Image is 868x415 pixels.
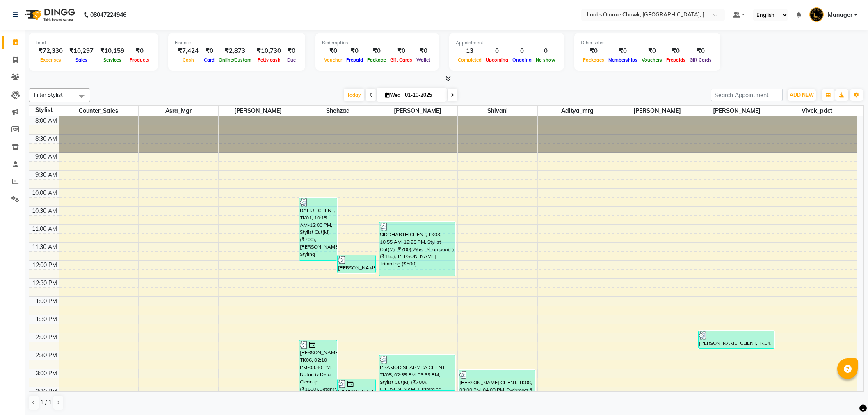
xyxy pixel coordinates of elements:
[29,106,59,114] div: Stylist
[459,370,535,406] div: [PERSON_NAME] CLIENT, TK08, 03:00 PM-04:00 PM, Eyebrows & Upperlips (₹100),Forehead Threading (₹100)
[175,46,202,56] div: ₹7,424
[828,11,852,19] span: Manager
[175,39,299,46] div: Finance
[31,261,59,269] div: 12:00 PM
[378,106,458,116] span: [PERSON_NAME]
[365,46,388,56] div: ₹0
[606,46,640,56] div: ₹0
[388,46,414,56] div: ₹0
[664,57,688,63] span: Prepaids
[35,39,151,46] div: Total
[664,46,688,56] div: ₹0
[217,57,254,63] span: Online/Custom
[402,89,443,101] input: 2025-10-01
[365,57,388,63] span: Package
[128,57,151,63] span: Products
[34,369,59,378] div: 3:00 PM
[101,57,123,63] span: Services
[338,255,375,273] div: [PERSON_NAME], TK02, 11:50 AM-12:20 PM, Tailor's Classic Shave (₹500)
[456,57,484,63] span: Completed
[285,57,298,63] span: Due
[38,57,63,63] span: Expenses
[31,279,59,287] div: 12:30 PM
[30,243,59,251] div: 11:30 AM
[34,333,59,342] div: 2:00 PM
[688,46,714,56] div: ₹0
[809,7,824,22] img: Manager
[379,222,455,276] div: SIDDHARTH CLIENT, TK03, 10:55 AM-12:25 PM, Stylist Cut(M) (₹700),Wash Shampoo(F) (₹150),[PERSON_N...
[35,46,66,56] div: ₹72,330
[344,57,365,63] span: Prepaid
[90,3,126,26] b: 08047224946
[538,106,617,116] span: Aditya_mrg
[34,315,59,324] div: 1:30 PM
[34,116,59,125] div: 8:00 AM
[456,39,557,46] div: Appointment
[202,46,217,56] div: ₹0
[484,57,510,63] span: Upcoming
[834,382,860,407] iframe: chat widget
[66,46,97,56] div: ₹10,297
[414,57,432,63] span: Wallet
[34,153,59,161] div: 9:00 AM
[217,46,254,56] div: ₹2,873
[34,387,59,396] div: 3:30 PM
[254,46,284,56] div: ₹10,730
[606,57,640,63] span: Memberships
[284,46,299,56] div: ₹0
[21,3,77,26] img: logo
[344,46,365,56] div: ₹0
[73,57,89,63] span: Sales
[322,46,344,56] div: ₹0
[34,297,59,306] div: 1:00 PM
[219,106,298,116] span: [PERSON_NAME]
[34,91,63,98] span: Filter Stylist
[34,351,59,360] div: 2:30 PM
[640,57,664,63] span: Vouchers
[458,106,537,116] span: Shivani
[322,39,432,46] div: Redemption
[30,207,59,215] div: 10:30 AM
[534,46,557,56] div: 0
[299,198,337,260] div: RAHUL CLIENT, TK01, 10:15 AM-12:00 PM, Stylist Cut(M) (₹700),[PERSON_NAME] Styling (₹500),Wash Sh...
[617,106,697,116] span: [PERSON_NAME]
[202,57,217,63] span: Card
[688,57,714,63] span: Gift Cards
[298,106,378,116] span: Shehzad
[711,89,783,101] input: Search Appointment
[640,46,664,56] div: ₹0
[34,171,59,179] div: 9:30 AM
[534,57,557,63] span: No show
[338,379,375,397] div: [PERSON_NAME] CLIENT, TK07, 03:15 PM-03:45 PM, [PERSON_NAME] Trimming (₹500)
[97,46,128,56] div: ₹10,159
[299,340,337,393] div: [PERSON_NAME], TK06, 02:10 PM-03:40 PM, NaturLiv Detan Cleanup (₹1500),Detan(M) (₹500)
[379,355,455,390] div: PRAMOD SHARMRA CLIENT, TK05, 02:35 PM-03:35 PM, Stylist Cut(M) (₹700),[PERSON_NAME] Trimming (₹500)
[344,89,364,101] span: Today
[388,57,414,63] span: Gift Cards
[788,89,816,101] button: ADD NEW
[414,46,432,56] div: ₹0
[256,57,283,63] span: Petty cash
[581,57,606,63] span: Packages
[30,189,59,197] div: 10:00 AM
[510,46,534,56] div: 0
[34,135,59,143] div: 8:30 AM
[30,225,59,233] div: 11:00 AM
[383,92,402,98] span: Wed
[581,46,606,56] div: ₹0
[581,39,714,46] div: Other sales
[40,398,52,407] span: 1 / 1
[456,46,484,56] div: 13
[59,106,139,116] span: Counter_Sales
[180,57,196,63] span: Cash
[697,106,777,116] span: [PERSON_NAME]
[484,46,510,56] div: 0
[699,331,774,348] div: [PERSON_NAME] CLIENT, TK04, 01:55 PM-02:25 PM, Eyebrows & Upperlips (₹100)
[790,92,814,98] span: ADD NEW
[510,57,534,63] span: Ongoing
[322,57,344,63] span: Voucher
[777,106,857,116] span: Vivek_pdct
[139,106,218,116] span: Asra_Mgr
[128,46,151,56] div: ₹0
